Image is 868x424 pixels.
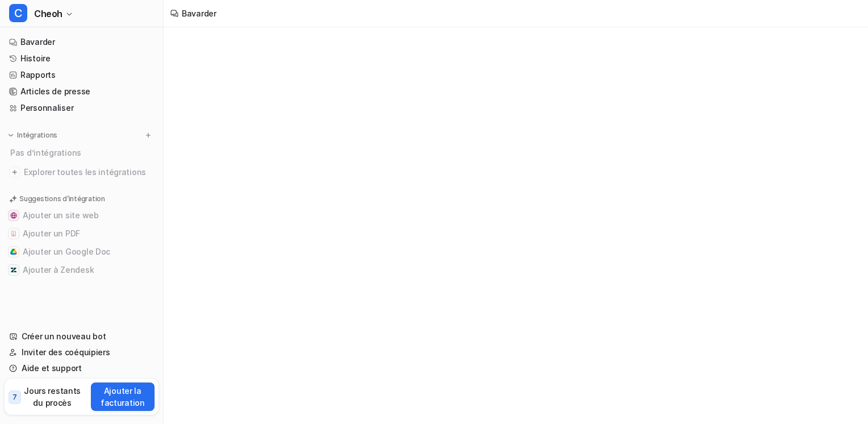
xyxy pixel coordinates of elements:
[22,331,106,342] font: Créer un nouveau bot
[144,131,152,139] img: menu_add.svg
[24,163,154,181] span: Explorer toutes les intégrations
[9,167,20,178] img: Explorer toutes les intégrations
[23,264,94,276] font: Ajouter à Zendesk
[5,51,158,66] a: Histoire
[95,385,150,409] p: Ajouter la facturation
[23,246,110,257] font: Ajouter un Google Doc
[20,86,90,97] font: Articles de presse
[20,36,55,48] font: Bavarder
[23,210,99,221] font: Ajouter un site web
[17,131,57,140] p: Intégrations
[9,4,27,22] span: C
[20,53,51,64] font: Histoire
[7,143,158,162] div: Pas d’intégrations
[5,261,158,279] button: Ajouter à ZendeskAjouter à Zendesk
[5,243,158,261] button: Ajouter un Google DocAjouter un Google Doc
[5,329,158,344] a: Créer un nouveau bot
[20,69,56,81] font: Rapports
[10,212,17,219] img: Ajouter un site web
[10,230,17,237] img: Ajouter un PDF
[20,102,73,114] font: Personnaliser
[5,360,158,376] a: Aide et support
[5,206,158,225] button: Ajouter un site webAjouter un site web
[23,385,82,409] p: Jours restants du procès
[91,383,155,411] button: Ajouter la facturation
[22,363,82,374] font: Aide et support
[5,67,158,83] a: Rapports
[23,228,80,239] font: Ajouter un PDF
[5,34,158,50] a: Bavarder
[22,347,110,358] font: Inviter des coéquipiers
[5,84,158,99] a: Articles de presse
[10,267,17,273] img: Ajouter à Zendesk
[5,164,158,180] a: Explorer toutes les intégrations
[5,100,158,116] a: Personnaliser
[5,130,61,141] button: Intégrations
[34,6,62,22] span: Cheoh
[5,344,158,360] a: Inviter des coéquipiers
[10,248,17,255] img: Ajouter un Google Doc
[12,392,17,402] p: 7
[182,9,216,18] font: Bavarder
[5,225,158,243] button: Ajouter un PDFAjouter un PDF
[19,194,105,204] p: Suggestions d’intégration
[7,131,15,139] img: Agrandir le menu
